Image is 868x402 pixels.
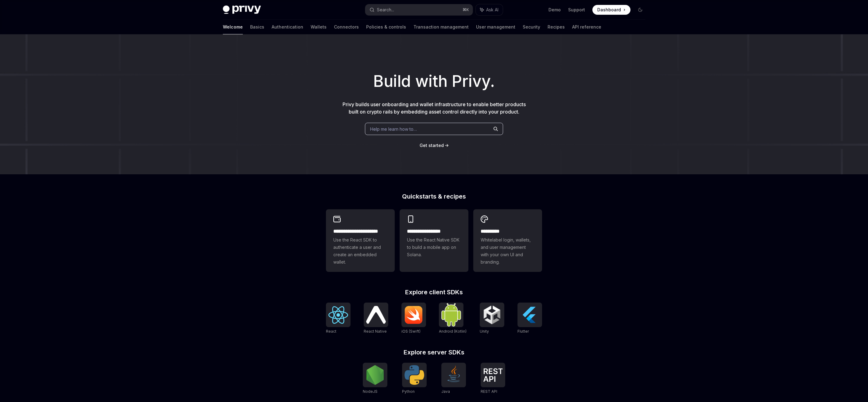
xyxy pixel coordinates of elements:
div: Search... [377,6,394,14]
span: Help me learn how to… [370,126,417,132]
span: ⌘ K [463,7,469,12]
span: iOS (Swift) [401,329,420,334]
img: Unity [482,305,502,325]
span: NodeJS [363,389,378,394]
a: Policies & controls [366,20,406,34]
span: Dashboard [597,7,621,13]
img: iOS (Swift) [404,306,424,324]
a: Basics [250,20,264,34]
a: Security [523,20,540,34]
h1: Build with Privy. [10,69,858,93]
a: **** *****Whitelabel login, wallets, and user management with your own UI and branding. [473,209,542,272]
a: Android (Kotlin)Android (Kotlin) [439,303,467,334]
span: Python [402,389,415,394]
a: JavaJava [441,363,466,395]
span: REST API [481,389,497,394]
img: NodeJS [365,365,385,385]
img: REST API [483,368,503,382]
a: User management [476,20,515,34]
span: Privy builds user onboarding and wallet infrastructure to enable better products built on crypto ... [343,101,526,115]
a: API reference [572,20,601,34]
a: REST APIREST API [481,363,505,395]
span: Whitelabel login, wallets, and user management with your own UI and branding. [481,236,535,266]
img: React Native [366,306,386,323]
img: dark logo [223,6,261,14]
img: Python [405,365,424,385]
span: Use the React SDK to authenticate a user and create an embedded wallet. [333,236,387,266]
a: UnityUnity [480,303,504,334]
img: Flutter [520,305,540,325]
span: Android (Kotlin) [439,329,467,334]
a: ReactReact [326,303,351,334]
span: Flutter [517,329,529,334]
a: PythonPython [402,363,427,395]
a: Authentication [272,20,303,34]
span: Ask AI [486,7,498,13]
span: Unity [480,329,489,334]
a: iOS (Swift)iOS (Swift) [401,303,426,334]
h2: Explore server SDKs [326,349,542,355]
img: Java [444,365,463,385]
a: NodeJSNodeJS [363,363,387,395]
img: React [328,306,348,324]
span: Use the React Native SDK to build a mobile app on Solana. [407,236,461,258]
a: Transaction management [413,20,469,34]
a: Recipes [548,20,565,34]
span: Java [441,389,450,394]
button: Toggle dark mode [635,5,645,15]
span: React [326,329,336,334]
a: Get started [420,142,444,149]
a: Welcome [223,20,243,34]
h2: Explore client SDKs [326,289,542,295]
button: Ask AI [476,4,503,15]
a: React NativeReact Native [364,303,388,334]
h2: Quickstarts & recipes [326,193,542,199]
a: Dashboard [592,5,630,15]
a: FlutterFlutter [517,303,542,334]
button: Search...⌘K [365,4,473,15]
a: Connectors [334,20,359,34]
a: Support [568,7,585,13]
a: **** **** **** ***Use the React Native SDK to build a mobile app on Solana. [400,209,468,272]
a: Wallets [311,20,327,34]
a: Demo [548,7,561,13]
img: Android (Kotlin) [441,303,461,326]
span: React Native [364,329,387,334]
